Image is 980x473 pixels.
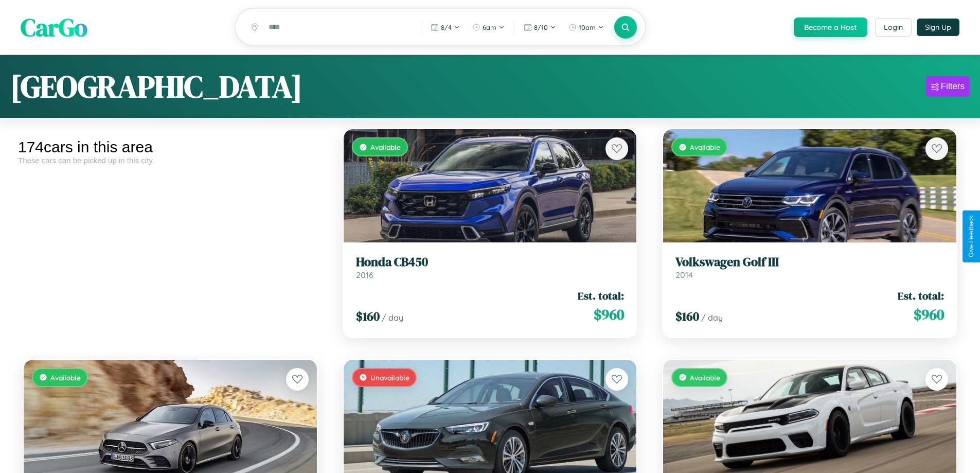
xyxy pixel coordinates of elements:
span: $ 960 [914,304,944,325]
button: 6am [467,19,510,36]
span: $ 960 [594,304,624,325]
h3: Honda CB450 [356,255,625,270]
span: 2016 [356,270,373,280]
span: / day [701,312,723,323]
h3: Volkswagen Golf III [675,255,944,270]
button: 8/10 [519,19,561,36]
span: 10am [579,23,596,31]
span: Available [690,143,720,151]
span: CarGo [21,10,87,44]
span: Available [690,373,720,382]
button: Filters [926,76,970,97]
button: 10am [563,19,609,36]
span: Available [370,143,401,151]
span: 6am [483,23,496,31]
a: Honda CB4502016 [356,255,625,280]
span: Est. total: [578,288,624,303]
span: $ 160 [675,308,699,325]
span: 2014 [675,270,693,280]
button: Sign Up [917,19,959,36]
div: Filters [941,81,965,92]
div: These cars can be picked up in this city. [18,156,323,165]
button: 8/4 [425,19,465,36]
a: Volkswagen Golf III2014 [675,255,944,280]
span: Available [50,373,81,382]
div: 174 cars in this area [18,138,323,156]
h1: [GEOGRAPHIC_DATA] [10,65,302,108]
span: Est. total: [898,288,944,303]
div: Give Feedback [968,216,975,257]
span: 8 / 4 [441,23,452,31]
span: Unavailable [370,373,409,382]
span: / day [382,312,403,323]
span: 8 / 10 [534,23,548,31]
button: Login [875,18,912,37]
span: $ 160 [356,308,380,325]
button: Become a Host [794,17,867,37]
